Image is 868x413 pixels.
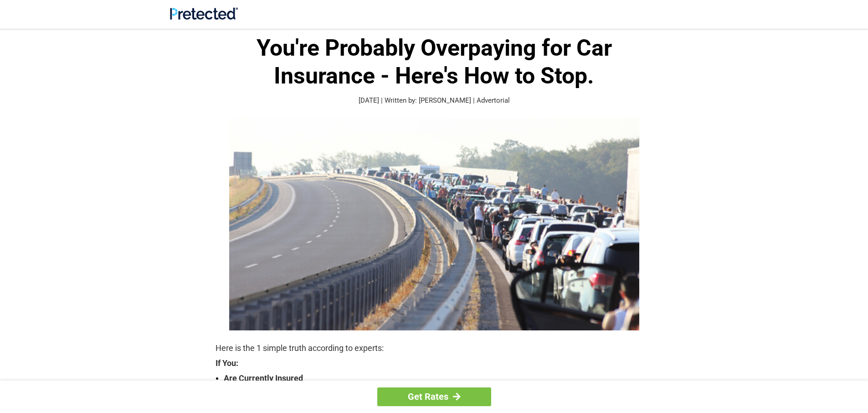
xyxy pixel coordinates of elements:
a: Site Logo [170,13,238,21]
h1: You're Probably Overpaying for Car Insurance - Here's How to Stop. [216,34,653,90]
strong: If You: [216,359,653,367]
p: Here is the 1 simple truth according to experts: [216,342,653,355]
a: Get Rates [377,387,491,406]
strong: Are Currently Insured [224,372,653,385]
img: Site Logo [170,7,238,20]
p: [DATE] | Written by: [PERSON_NAME] | Advertorial [216,95,653,106]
